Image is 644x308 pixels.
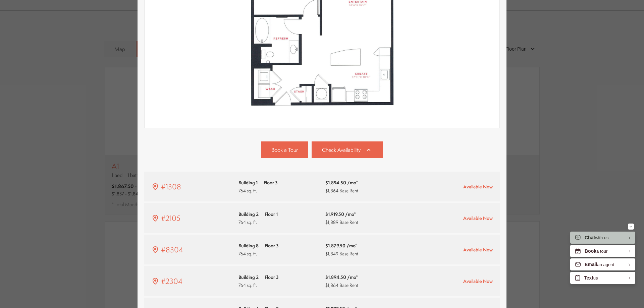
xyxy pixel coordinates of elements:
span: #2304 [161,276,182,287]
span: Floor 3 [264,179,277,186]
span: $1,919.50 /mo* [325,210,358,218]
span: #8304 [161,244,183,255]
span: $1,864 Base Rent [325,282,358,288]
span: $1,889 Base Rent [325,219,358,225]
span: 764 sq. ft. [238,218,278,226]
span: $1,879.50 /mo* [325,242,358,250]
span: Building 2 [238,211,259,217]
a: Book a Tour [261,141,308,158]
span: #1308 [161,181,181,192]
span: Floor 3 [265,242,278,249]
span: Book a Tour [271,146,298,154]
span: 764 sq. ft. [238,281,278,289]
a: #8304 Building 8 Floor 3 764 sq. ft. $1,879.50 /mo* $1,849 Base Rent Available Now [144,235,500,264]
a: #2304 Building 2 Floor 3 764 sq. ft. $1,894.50 /mo* $1,864 Base Rent Available Now [144,266,500,296]
span: Available Now [463,246,493,253]
span: Check Availability [322,146,361,154]
span: #2105 [161,213,180,224]
span: $1,864 Base Rent [325,187,358,194]
span: Available Now [463,278,493,284]
span: Building 8 [238,242,259,249]
span: Available Now [463,215,493,221]
a: #1308 Building 1 Floor 3 764 sq. ft. $1,894.50 /mo* $1,864 Base Rent Available Now [144,172,500,201]
span: Building 1 [238,179,258,186]
span: 764 sq. ft. [238,187,277,195]
span: 764 sq. ft. [238,250,278,258]
a: #2105 Building 2 Floor 1 764 sq. ft. $1,919.50 /mo* $1,889 Base Rent Available Now [144,203,500,233]
span: Floor 1 [265,211,278,217]
a: Check Availability [312,141,383,158]
span: Building 2 [238,274,259,280]
span: Floor 3 [265,274,278,280]
span: $1,849 Base Rent [325,250,358,257]
span: Available Now [463,183,493,190]
span: $1,894.50 /mo* [325,273,358,281]
span: $1,894.50 /mo* [325,179,358,187]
